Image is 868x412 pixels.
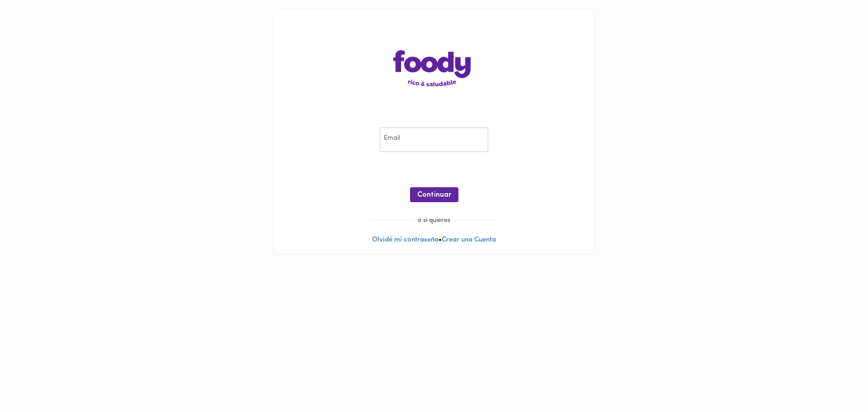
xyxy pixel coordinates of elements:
img: logo-main-page.png [393,50,475,86]
a: Crear una Cuenta [442,237,496,243]
a: Olvidé mi contraseña [372,237,439,243]
span: Continuar [417,191,451,199]
button: Continuar [410,187,458,202]
span: o si quieres [412,217,456,224]
div: • [274,9,594,254]
input: pepitoperez@gmail.com [380,128,488,152]
iframe: Messagebird Livechat Widget [816,360,859,403]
